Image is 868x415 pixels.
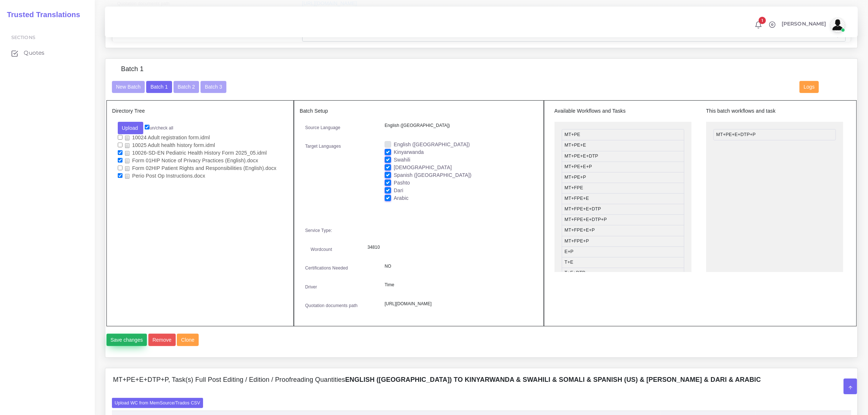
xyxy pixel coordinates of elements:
[345,376,761,383] b: English ([GEOGRAPHIC_DATA]) TO Kinyarwanda & Swahili & Somali & Spanish (US) & [PERSON_NAME] & Da...
[752,21,765,29] a: 1
[562,129,684,140] li: MT+PE
[122,157,261,164] a: Form 01HIP Notice of Privacy Practices (English).docx
[562,247,684,257] li: E+P
[2,9,80,21] a: Trusted Translations
[122,150,269,156] a: 10026-SD-EN Pediatric Health History Form 2025_05.idml
[562,214,684,225] li: MT+FPE+E+DTP+P
[5,45,89,61] a: Quotes
[367,244,527,251] p: 34810
[145,125,149,129] input: un/check all
[122,134,213,141] a: 10024 Adult registration form.idml
[562,151,684,162] li: MT+PE+E+DTP
[300,108,538,114] h5: Batch Setup
[113,376,761,384] h4: MT+PE+E+DTP+P, Task(s) Full Post Editing / Edition / Proofreading Quantities
[778,18,848,32] a: [PERSON_NAME]avatar
[830,18,845,32] img: avatar
[394,141,470,148] label: English ([GEOGRAPHIC_DATA])
[562,204,684,215] li: MT+FPE+E+DTP
[112,398,203,408] label: Upload WC from MemSource/Trados CSV
[146,81,172,93] button: Batch 1
[201,84,226,89] a: Batch 3
[121,65,144,73] h4: Batch 1
[562,162,684,172] li: MT+PE+E+P
[562,236,684,247] li: MT+FPE+P
[148,334,177,346] a: Remove
[394,179,410,187] label: Pashto
[24,49,44,57] span: Quotes
[305,124,340,131] label: Source Language
[201,81,226,93] button: Batch 3
[112,81,145,93] button: New Batch
[112,84,145,89] a: New Batch
[105,368,857,392] div: MT+PE+E+DTP+P, Task(s) Full Post Editing / Edition / Proofreading QuantitiesEnglish ([GEOGRAPHIC_...
[562,257,684,268] li: T+E
[385,281,533,289] p: Time
[305,265,348,271] label: Certifications Needed
[385,300,533,308] p: [URL][DOMAIN_NAME]
[106,334,147,346] button: Save changes
[562,193,684,204] li: MT+FPE+E
[145,125,173,131] label: un/check all
[759,17,766,24] span: 1
[146,84,172,89] a: Batch 1
[394,156,410,164] label: Swahili
[562,225,684,236] li: MT+FPE+E+P
[122,165,279,172] a: Form 02HIP Patient Rights and Responsibilities (English).docx
[174,84,199,89] a: Batch 2
[385,263,533,270] p: NO
[122,142,218,149] a: 10025 Adult health history form.idml
[305,143,341,150] label: Target Languages
[562,172,684,183] li: MT+PE+P
[112,108,288,114] h5: Directory Tree
[562,268,684,279] li: T+E+DTP
[394,164,452,171] label: [DEMOGRAPHIC_DATA]
[311,246,332,253] label: Wordcount
[305,302,358,309] label: Quotation documents path
[148,334,176,346] button: Remove
[174,81,199,93] button: Batch 2
[394,148,424,156] label: Kinyarwanda
[11,35,35,40] span: Sections
[394,187,403,194] label: Dari
[562,183,684,194] li: MT+FPE
[118,122,144,134] button: Upload
[782,21,826,26] span: [PERSON_NAME]
[122,172,208,179] a: Perio Post Op Instructions.docx
[394,194,409,202] label: Arabic
[562,140,684,151] li: MT+PE+E
[713,129,836,140] li: MT+PE+E+DTP+P
[706,108,843,114] h5: This batch workflows and task
[554,108,692,114] h5: Available Workflows and Tasks
[799,81,819,93] button: Logs
[2,10,80,19] h2: Trusted Translations
[177,334,199,346] button: Clone
[305,227,332,234] label: Service Type:
[177,334,200,346] a: Clone
[804,84,815,90] span: Logs
[385,122,533,129] p: English ([GEOGRAPHIC_DATA])
[305,284,317,290] label: Driver
[394,171,471,179] label: Spanish ([GEOGRAPHIC_DATA])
